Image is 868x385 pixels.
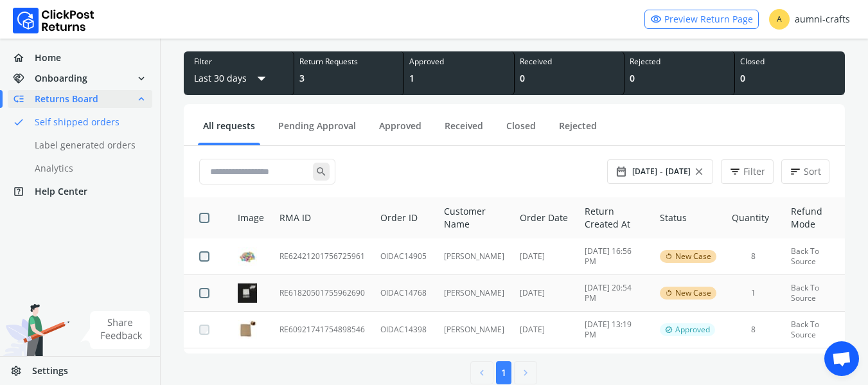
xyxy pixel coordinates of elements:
span: chevron_right [520,364,531,382]
a: Closed [501,120,541,142]
td: [PERSON_NAME] [436,238,512,275]
span: done [13,113,24,131]
td: RE61820501755962690 [272,275,373,312]
div: Filter [194,57,283,67]
a: Analytics [8,159,168,177]
img: Logo [13,8,94,33]
td: OIDAC14768 [373,275,436,312]
span: expand_more [136,69,147,87]
span: date_range [616,163,627,181]
th: Order Date [512,197,577,238]
a: homeHome [8,49,152,67]
th: Refund Mode [783,197,845,238]
a: All requests [198,120,260,142]
td: Back To Source [783,238,845,275]
div: Received [520,57,619,67]
img: row_image [238,320,257,339]
td: [PERSON_NAME] [436,275,512,312]
td: RE60921741754898546 [272,312,373,348]
td: [DATE] 13:19 PM [577,312,652,348]
td: OIDAC14905 [373,238,436,275]
td: [DATE] [512,312,577,348]
img: row_image [238,247,257,266]
div: Rejected [630,57,729,67]
span: Home [35,51,61,64]
span: Approved [675,325,710,335]
td: [DATE] 20:54 PM [577,275,652,312]
span: verified [665,325,673,335]
span: low_priority [13,90,35,108]
div: Return Requests [299,57,399,67]
td: Back To Source [783,312,845,348]
span: settings [10,362,32,380]
td: [PERSON_NAME] [436,312,512,348]
span: handshake [13,69,35,87]
button: sortSort [781,159,829,184]
span: rotate_left [665,288,673,298]
td: [DATE] [512,238,577,275]
button: Last 30 daysarrow_drop_down [194,67,271,90]
span: sort [790,163,801,181]
a: Rejected [554,120,602,142]
span: Onboarding [35,72,87,85]
td: OIDAC14398 [373,312,436,348]
span: expand_less [136,90,147,108]
button: chevron_left [470,361,493,384]
a: Received [439,120,488,142]
td: [DATE] [512,275,577,312]
a: Open chat [824,341,859,376]
span: chevron_left [476,364,488,382]
span: arrow_drop_down [252,67,271,90]
th: RMA ID [272,197,373,238]
div: 1 [409,72,509,85]
span: help_center [13,183,35,201]
a: doneSelf shipped orders [8,113,168,131]
button: chevron_right [514,361,537,384]
span: Settings [32,364,68,377]
td: 8 [724,312,783,348]
img: share feedback [80,311,150,349]
td: Back To Source [783,275,845,312]
span: Filter [743,165,765,178]
a: Pending Approval [273,120,361,142]
img: row_image [238,283,257,303]
span: [DATE] [666,166,691,177]
span: close [693,163,705,181]
button: 1 [496,361,511,384]
span: filter_list [729,163,741,181]
div: 3 [299,72,399,85]
th: Order ID [373,197,436,238]
div: 0 [630,72,729,85]
span: home [13,49,35,67]
span: A [769,9,790,30]
th: Image [222,197,272,238]
th: Status [652,197,724,238]
th: Customer Name [436,197,512,238]
div: aumni-crafts [769,9,850,30]
span: search [313,163,330,181]
div: 0 [740,72,840,85]
td: RE62421201756725961 [272,238,373,275]
a: Label generated orders [8,136,168,154]
th: Return Created At [577,197,652,238]
a: visibilityPreview Return Page [644,10,759,29]
div: Closed [740,57,840,67]
td: 8 [724,238,783,275]
td: [DATE] 16:56 PM [577,238,652,275]
span: rotate_left [665,251,673,262]
span: visibility [650,10,662,28]
div: Approved [409,57,509,67]
th: Quantity [724,197,783,238]
span: Returns Board [35,93,98,105]
div: 0 [520,72,619,85]
span: [DATE] [632,166,657,177]
td: 1 [724,275,783,312]
span: New Case [675,288,711,298]
span: New Case [675,251,711,262]
a: help_centerHelp Center [8,183,152,201]
span: - [660,165,663,178]
a: Approved [374,120,427,142]
span: Help Center [35,185,87,198]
